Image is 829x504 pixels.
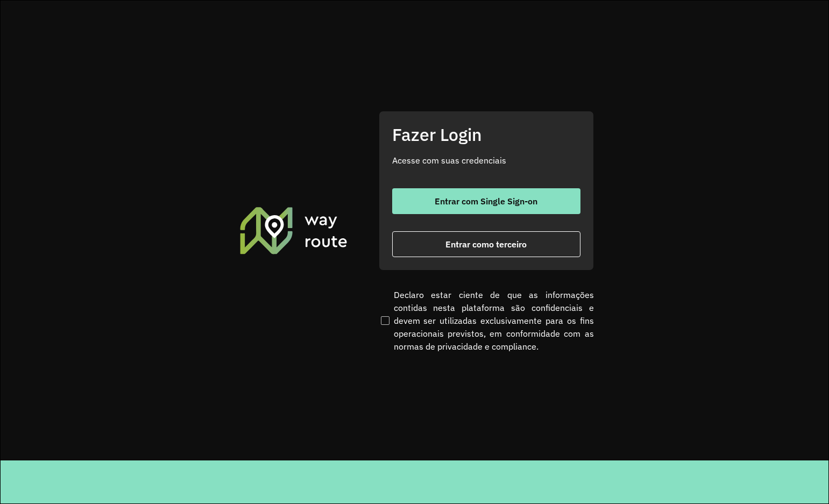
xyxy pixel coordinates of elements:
button: button [392,188,580,214]
p: Acesse com suas credenciais [392,154,580,167]
span: Entrar com Single Sign-on [435,197,537,205]
button: button [392,231,580,257]
label: Declaro estar ciente de que as informações contidas nesta plataforma são confidenciais e devem se... [379,288,594,353]
h2: Fazer Login [392,124,580,145]
span: Entrar como terceiro [445,240,527,249]
img: Roteirizador AmbevTech [238,205,349,255]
